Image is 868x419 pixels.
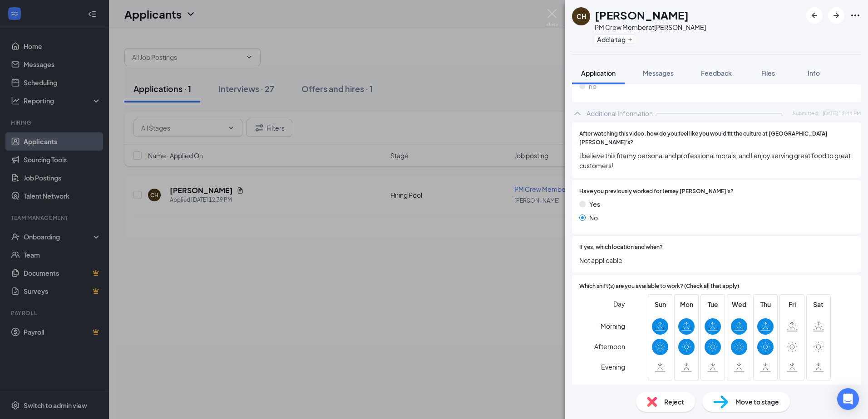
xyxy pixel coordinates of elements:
span: Not applicable [579,255,853,265]
span: Morning [601,318,625,334]
span: Have you previously worked for Jersey [PERSON_NAME]'s? [579,187,734,196]
svg: Plus [627,37,633,42]
span: Submitted: [793,109,819,117]
h1: [PERSON_NAME] [595,7,689,23]
span: No [589,213,598,223]
span: Wed [731,299,747,309]
span: Application [581,69,616,77]
svg: ArrowRight [831,10,842,21]
span: Feedback [701,69,732,77]
span: Day [613,299,625,309]
svg: Ellipses [850,10,861,21]
span: Mon [678,299,695,309]
span: [DATE] 12:44 PM [823,109,861,117]
span: Tue [705,299,721,309]
span: If yes, which location and when? [579,243,663,252]
span: Which shift(s) are you available to work? (Check all that apply) [579,282,739,291]
div: Open Intercom Messenger [837,388,859,410]
span: Reject [664,397,684,407]
span: Messages [643,69,674,77]
span: no [589,81,597,91]
span: Sat [810,299,827,309]
span: Evening [601,359,625,375]
span: After watching this video, how do you feel like you would fit the culture at [GEOGRAPHIC_DATA] [P... [579,130,853,147]
span: Afternoon [594,338,625,355]
span: Sun [652,299,668,309]
span: Fri [784,299,800,309]
button: ArrowRight [828,7,844,24]
span: Move to stage [735,397,779,407]
button: ArrowLeftNew [806,7,823,24]
span: Yes [589,199,600,209]
button: PlusAdd a tag [595,34,635,44]
span: Info [808,69,820,77]
div: Additional Information [587,109,653,118]
span: Thu [757,299,774,309]
div: CH [577,12,586,21]
span: Files [761,69,775,77]
svg: ArrowLeftNew [809,10,820,21]
div: PM Crew Member at [PERSON_NAME] [595,23,706,32]
span: I believe this fita my personal and professional morals, and I enjoy serving great food to great ... [579,151,853,171]
svg: ChevronUp [572,108,583,119]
